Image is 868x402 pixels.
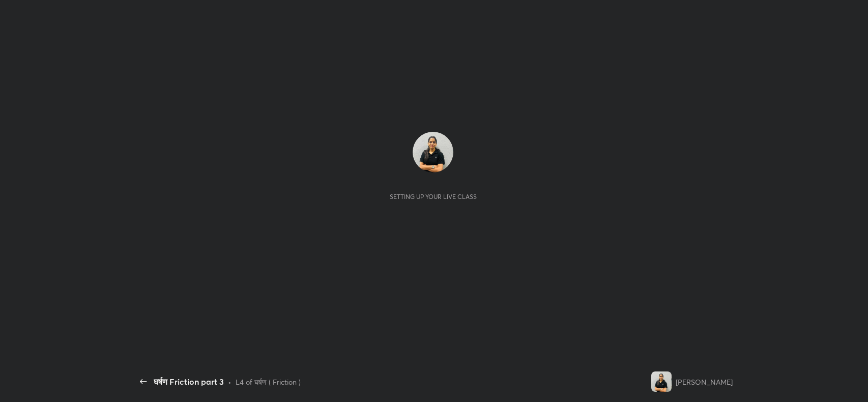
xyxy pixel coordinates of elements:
[154,376,224,388] div: घर्षण Friction part 3
[676,377,733,387] div: [PERSON_NAME]
[236,377,301,387] div: L4 of घर्षण ( Friction )
[228,377,232,387] div: •
[390,193,477,200] div: Setting up your live class
[413,132,453,173] img: 328e836ca9b34a41ab6820f4758145ba.jpg
[651,371,672,392] img: 328e836ca9b34a41ab6820f4758145ba.jpg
